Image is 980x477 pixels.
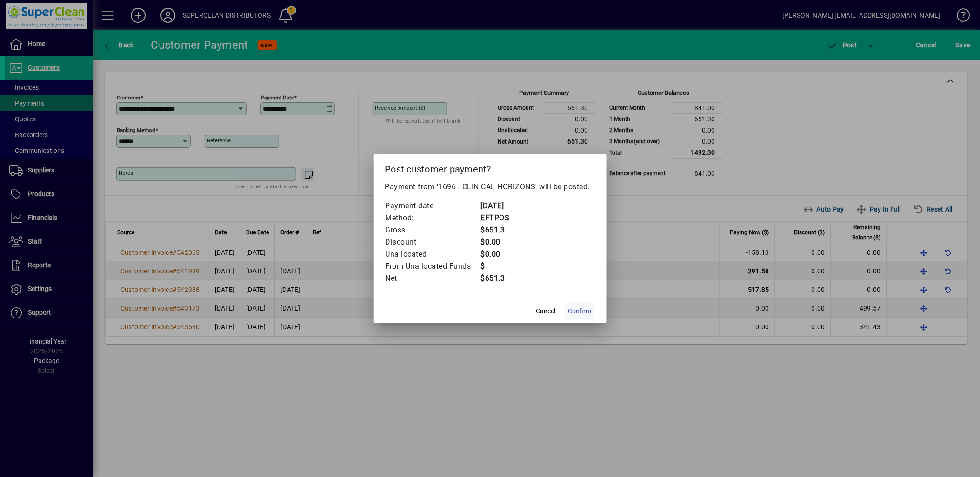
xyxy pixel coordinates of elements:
[385,181,595,192] p: Payment from '1696 - CLINICAL HORIZONS' will be posted.
[531,303,561,319] button: Cancel
[536,306,556,316] span: Cancel
[385,248,480,260] td: Unallocated
[385,200,480,212] td: Payment date
[480,248,518,260] td: $0.00
[374,154,607,181] h2: Post customer payment?
[480,272,518,285] td: $651.3
[480,224,518,236] td: $651.3
[480,236,518,248] td: $0.00
[480,200,518,212] td: [DATE]
[385,212,480,224] td: Method:
[385,260,480,272] td: From Unallocated Funds
[385,272,480,285] td: Net
[385,236,480,248] td: Discount
[385,224,480,236] td: Gross
[480,260,518,272] td: $
[565,303,595,319] button: Confirm
[568,306,592,316] span: Confirm
[480,212,518,224] td: EFTPOS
